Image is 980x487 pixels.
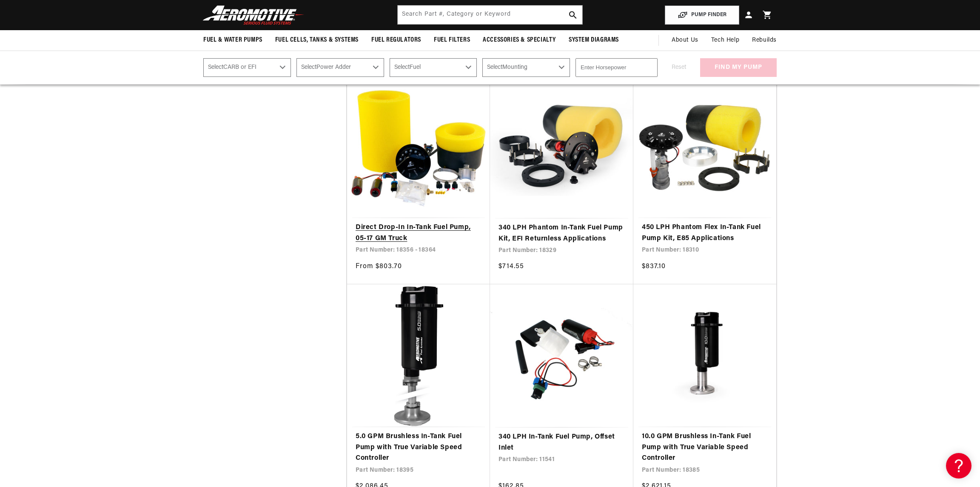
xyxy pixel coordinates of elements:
a: 450 LPH Phantom Flex In-Tank Fuel Pump Kit, E85 Applications [642,222,768,244]
summary: Fuel & Water Pumps [197,30,269,50]
summary: Fuel Filters [427,30,476,50]
select: Fuel [390,58,477,77]
span: System Diagrams [569,36,619,45]
button: PUMP FINDER [665,6,739,25]
span: Rebuilds [752,36,777,45]
a: 340 LPH In-Tank Fuel Pump, Offset Inlet [499,432,625,453]
select: CARB or EFI [203,58,291,77]
button: search button [564,6,582,24]
span: Fuel Filters [434,36,470,45]
input: Search by Part Number, Category or Keyword [398,6,582,24]
a: About Us [665,30,705,51]
summary: Fuel Cells, Tanks & Systems [269,30,365,50]
summary: Tech Help [705,30,746,51]
img: Aeromotive [200,5,307,25]
span: Accessories & Specialty [483,36,556,45]
a: 10.0 GPM Brushless In-Tank Fuel Pump with True Variable Speed Controller [642,431,768,464]
input: Enter Horsepower [575,58,658,77]
summary: Fuel Regulators [365,30,427,50]
summary: Rebuilds [746,30,783,51]
span: Tech Help [711,36,739,45]
a: Direct Drop-In In-Tank Fuel Pump, 05-17 GM Truck [356,222,481,244]
span: Fuel & Water Pumps [203,36,262,45]
a: 5.0 GPM Brushless In-Tank Fuel Pump with True Variable Speed Controller [356,431,481,464]
a: 340 LPH Phantom In-Tank Fuel Pump Kit, EFI Returnless Applications [499,223,625,244]
summary: System Diagrams [562,30,625,50]
summary: Accessories & Specialty [476,30,562,50]
select: Power Adder [296,58,384,77]
span: Fuel Cells, Tanks & Systems [275,36,359,45]
select: Mounting [482,58,570,77]
span: Fuel Regulators [371,36,421,45]
span: About Us [672,37,698,43]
